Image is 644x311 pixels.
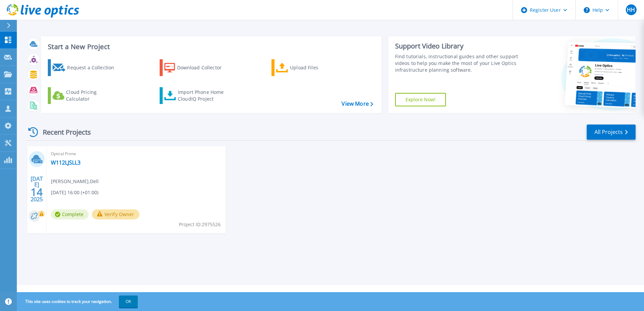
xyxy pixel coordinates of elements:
[290,61,344,74] div: Upload Files
[119,296,138,308] button: OK
[179,221,221,228] span: Project ID: 2975526
[178,89,230,102] div: Import Phone Home CloudIQ Project
[51,209,89,219] span: Complete
[587,125,636,140] a: All Projects
[51,159,80,166] a: W112LJSLL3
[67,61,121,74] div: Request a Collection
[30,177,43,201] div: [DATE] 2025
[271,59,347,76] a: Upload Files
[395,42,521,50] div: Support Video Library
[51,150,222,158] span: Optical Prime
[31,189,43,195] span: 14
[19,296,138,308] span: This site uses cookies to track your navigation.
[26,124,100,140] div: Recent Projects
[51,189,98,196] span: [DATE] 16:00 (+01:00)
[395,93,446,106] a: Explore Now!
[177,61,231,74] div: Download Collector
[342,101,373,107] a: View More
[48,43,373,50] h3: Start a New Project
[395,53,521,73] div: Find tutorials, instructional guides and other support videos to help you make the most of your L...
[48,59,123,76] a: Request a Collection
[66,89,120,102] div: Cloud Pricing Calculator
[51,178,99,185] span: [PERSON_NAME] , Dell
[160,59,235,76] a: Download Collector
[48,87,123,104] a: Cloud Pricing Calculator
[92,209,139,219] button: Verify Owner
[627,7,635,12] span: HH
